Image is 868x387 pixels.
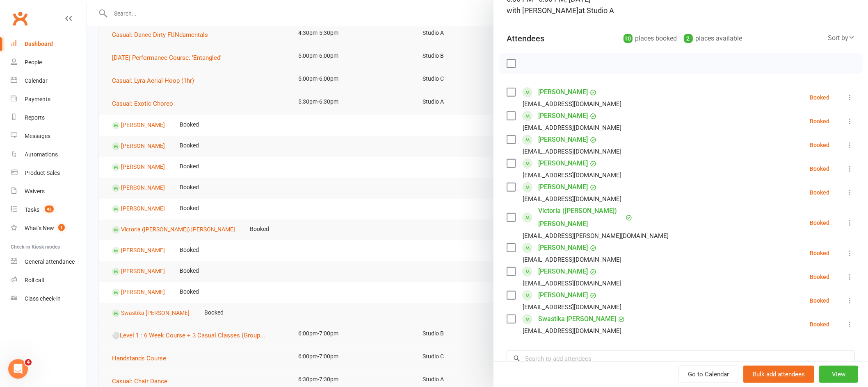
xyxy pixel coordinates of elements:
[25,225,54,231] div: What's New
[8,359,28,379] iframe: Intercom live chat
[819,366,858,383] button: View
[810,118,829,124] div: Booked
[684,33,742,44] div: places available
[11,219,87,238] a: What's New1
[25,133,50,139] div: Messages
[507,350,855,367] input: Search to add attendees
[25,258,75,265] div: General attendance
[25,170,60,176] div: Product Sales
[538,204,624,231] a: Victoria ([PERSON_NAME]) [PERSON_NAME]
[810,298,829,303] div: Booked
[25,206,39,213] div: Tasks
[11,35,87,53] a: Dashboard
[624,33,677,44] div: places booked
[538,109,588,122] a: [PERSON_NAME]
[538,289,588,302] a: [PERSON_NAME]
[538,133,588,146] a: [PERSON_NAME]
[11,290,87,308] a: Class kiosk mode
[578,6,614,15] span: at Studio A
[25,295,61,302] div: Class check-in
[523,146,621,157] div: [EMAIL_ADDRESS][DOMAIN_NAME]
[523,99,621,109] div: [EMAIL_ADDRESS][DOMAIN_NAME]
[523,302,621,312] div: [EMAIL_ADDRESS][DOMAIN_NAME]
[507,33,544,44] div: Attendees
[25,277,44,283] div: Roll call
[11,164,87,182] a: Product Sales
[25,59,42,66] div: People
[25,41,53,47] div: Dashboard
[538,181,588,194] a: [PERSON_NAME]
[810,190,829,195] div: Booked
[538,241,588,254] a: [PERSON_NAME]
[538,157,588,170] a: [PERSON_NAME]
[538,265,588,278] a: [PERSON_NAME]
[11,90,87,109] a: Payments
[523,122,621,133] div: [EMAIL_ADDRESS][DOMAIN_NAME]
[523,254,621,265] div: [EMAIL_ADDRESS][DOMAIN_NAME]
[58,224,65,231] span: 1
[11,182,87,201] a: Waivers
[810,142,829,148] div: Booked
[10,8,30,29] a: Clubworx
[11,72,87,90] a: Calendar
[25,77,48,84] div: Calendar
[11,53,87,72] a: People
[523,278,621,289] div: [EMAIL_ADDRESS][DOMAIN_NAME]
[810,250,829,256] div: Booked
[11,271,87,290] a: Roll call
[45,206,54,213] span: 42
[11,253,87,271] a: General attendance kiosk mode
[507,6,578,15] span: with [PERSON_NAME]
[25,151,58,158] div: Automations
[11,109,87,127] a: Reports
[523,326,621,336] div: [EMAIL_ADDRESS][DOMAIN_NAME]
[538,312,616,326] a: Swastika [PERSON_NAME]
[25,359,32,366] span: 4
[810,321,829,327] div: Booked
[25,188,45,195] div: Waivers
[624,34,633,43] div: 10
[810,274,829,280] div: Booked
[11,201,87,219] a: Tasks 42
[523,194,621,204] div: [EMAIL_ADDRESS][DOMAIN_NAME]
[538,86,588,99] a: [PERSON_NAME]
[828,33,855,43] div: Sort by
[25,96,50,102] div: Payments
[743,366,814,383] button: Bulk add attendees
[523,170,621,181] div: [EMAIL_ADDRESS][DOMAIN_NAME]
[810,166,829,172] div: Booked
[810,95,829,100] div: Booked
[11,127,87,145] a: Messages
[678,366,738,383] a: Go to Calendar
[810,220,829,226] div: Booked
[523,231,669,241] div: [EMAIL_ADDRESS][PERSON_NAME][DOMAIN_NAME]
[11,145,87,164] a: Automations
[684,34,693,43] div: 2
[25,114,45,121] div: Reports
